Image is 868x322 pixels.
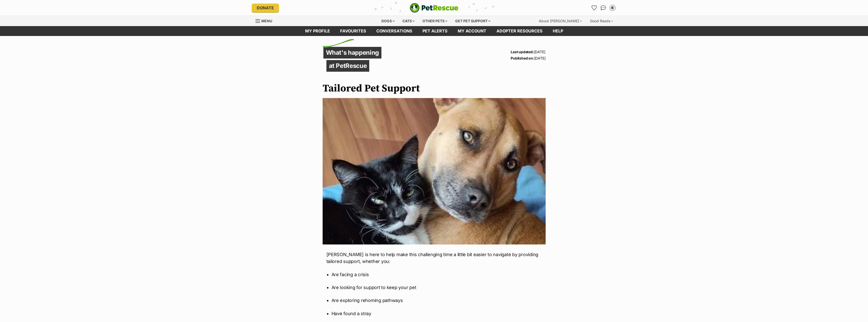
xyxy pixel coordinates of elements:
p: Have found a stray [331,310,537,317]
p: at PetRescue [326,60,370,72]
img: chat-41dd97257d64d25036548639549fe6c8038ab92f7586957e7f3b1b290dea8141.svg [601,5,606,10]
div: About [PERSON_NAME] [535,16,585,26]
div: Good Reads [586,16,617,26]
span: Menu [261,19,272,23]
div: B [610,5,615,10]
p: What's happening [323,47,382,59]
img: es3ojqm5joucs8aqmg2h.jpg [323,98,546,244]
a: My profile [300,26,335,36]
p: [DATE] [511,49,545,55]
a: PetRescue [410,3,458,13]
div: Dogs [378,16,398,26]
button: My account [608,4,617,12]
a: Favourites [335,26,371,36]
a: Donate [252,4,279,12]
div: Get pet support [452,16,494,26]
ul: Account quick links [590,4,617,12]
p: [PERSON_NAME] is here to help make this challenging time a little bit easier to navigate by provi... [326,251,542,265]
p: [DATE] [511,55,545,61]
p: Are exploring rehoming pathways [331,297,537,304]
h1: Tailored Pet Support [323,83,420,94]
strong: Published on: [511,56,534,60]
a: Conversations [599,4,607,12]
a: Favourites [590,4,598,12]
p: Are looking for support to keep your pet [331,284,537,291]
a: Adopter resources [491,26,548,36]
img: logo-e224e6f780fb5917bec1dbf3a21bbac754714ae5b6737aabdf751b685950b380.svg [410,3,458,13]
a: Help [548,26,568,36]
img: decorative flick [323,39,354,48]
a: conversations [371,26,417,36]
a: Menu [255,16,276,25]
div: Other pets [419,16,451,26]
div: Cats [399,16,418,26]
p: Are facing a crisis [331,271,537,278]
a: My account [453,26,491,36]
strong: Last updated: [511,50,534,54]
a: Pet alerts [417,26,453,36]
